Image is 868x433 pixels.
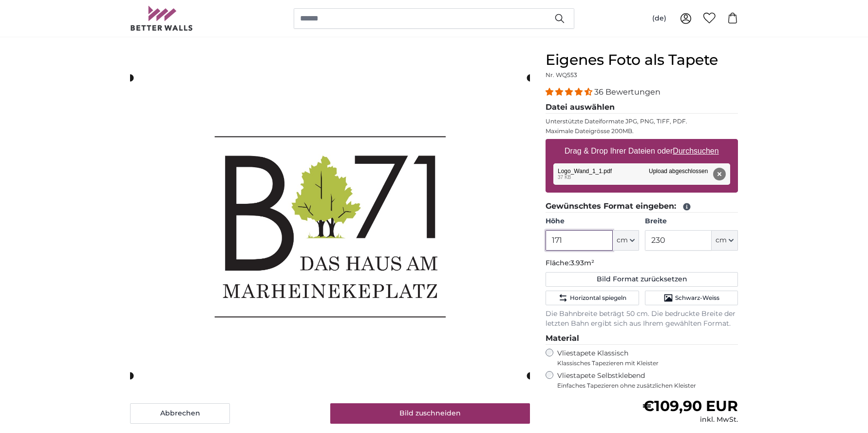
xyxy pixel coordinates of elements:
span: Schwarz-Weiss [675,294,719,302]
label: Vliestapete Selbstklebend [557,371,738,390]
label: Höhe [546,216,639,226]
p: Maximale Dateigrösse 200MB. [546,127,738,135]
button: Bild Format zurücksetzen [546,272,738,287]
button: Bild zuschneiden [330,403,530,424]
p: Unterstützte Dateiformate JPG, PNG, TIFF, PDF. [546,118,738,125]
span: Horizontal spiegeln [570,294,626,302]
button: cm [613,230,639,251]
button: Schwarz-Weiss [645,291,738,305]
button: Abbrechen [130,403,230,424]
label: Vliestapete Klassisch [557,349,730,367]
button: (de) [644,10,674,27]
span: cm [617,236,628,245]
button: Horizontal spiegeln [546,291,639,305]
label: Breite [645,216,738,226]
img: Betterwalls [130,6,193,31]
legend: Material [546,333,738,345]
legend: Gewünschtes Format eingeben: [546,200,738,213]
span: €109,90 EUR [642,397,738,415]
span: 36 Bewertungen [594,87,660,97]
p: Fläche: [546,258,738,268]
span: Einfaches Tapezieren ohne zusätzlichen Kleister [557,382,738,390]
p: Die Bahnbreite beträgt 50 cm. Die bedruckte Breite der letzten Bahn ergibt sich aus Ihrem gewählt... [546,309,738,329]
span: Klassisches Tapezieren mit Kleister [557,359,730,367]
label: Drag & Drop Ihrer Dateien oder [561,141,723,161]
u: Durchsuchen [673,147,719,155]
div: inkl. MwSt. [642,415,738,425]
span: 3.93m² [570,258,594,267]
button: cm [712,230,738,251]
legend: Datei auswählen [546,101,738,114]
span: 4.31 stars [546,87,594,97]
span: Nr. WQ553 [546,71,577,79]
h1: Eigenes Foto als Tapete [546,51,738,69]
span: cm [716,236,727,245]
